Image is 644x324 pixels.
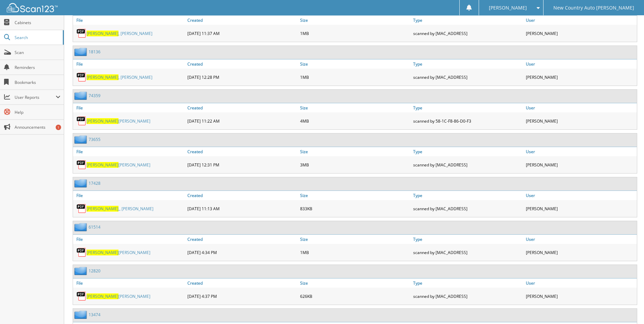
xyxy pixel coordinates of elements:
[73,16,186,25] a: File
[7,3,58,12] img: scan123-logo-white.svg
[87,74,118,80] span: [PERSON_NAME]
[524,26,637,40] div: [PERSON_NAME]
[411,70,524,84] div: scanned by [MAC_ADDRESS]
[553,6,634,10] span: New Country Auto [PERSON_NAME]
[87,250,118,255] span: [PERSON_NAME]
[298,289,411,303] div: 626KB
[524,103,637,112] a: User
[73,191,186,200] a: File
[87,162,118,168] span: [PERSON_NAME]
[298,202,411,215] div: 833KB
[524,114,637,128] div: [PERSON_NAME]
[76,291,87,301] img: PDF.png
[74,91,89,100] img: folder2.png
[76,72,87,82] img: PDF.png
[411,147,524,156] a: Type
[74,267,89,275] img: folder2.png
[411,289,524,303] div: scanned by [MAC_ADDRESS]
[15,109,60,115] span: Help
[298,191,411,200] a: Size
[411,16,524,25] a: Type
[74,223,89,231] img: folder2.png
[87,250,150,255] a: [PERSON_NAME][PERSON_NAME]
[73,235,186,244] a: File
[87,31,152,36] a: [PERSON_NAME], [PERSON_NAME]
[298,235,411,244] a: Size
[89,49,100,55] a: 18136
[89,180,100,186] a: 17428
[15,20,60,25] span: Cabinets
[74,179,89,187] img: folder2.png
[87,206,118,212] span: [PERSON_NAME]
[87,74,152,80] a: [PERSON_NAME], [PERSON_NAME]
[524,278,637,288] a: User
[411,114,524,128] div: scanned by 58-1C-F8-86-D0-F3
[15,50,60,55] span: Scan
[76,116,87,126] img: PDF.png
[76,203,87,214] img: PDF.png
[489,6,527,10] span: [PERSON_NAME]
[411,191,524,200] a: Type
[298,147,411,156] a: Size
[186,70,298,84] div: [DATE] 12:28 PM
[15,124,60,130] span: Announcements
[186,158,298,172] div: [DATE] 12:31 PM
[298,246,411,259] div: 1MB
[298,26,411,40] div: 1MB
[298,59,411,69] a: Size
[186,289,298,303] div: [DATE] 4:37 PM
[186,114,298,128] div: [DATE] 11:22 AM
[524,59,637,69] a: User
[298,278,411,288] a: Size
[298,158,411,172] div: 3MB
[186,278,298,288] a: Created
[87,206,153,212] a: [PERSON_NAME],, [PERSON_NAME]
[186,246,298,259] div: [DATE] 4:34 PM
[524,158,637,172] div: [PERSON_NAME]
[186,26,298,40] div: [DATE] 11:37 AM
[411,278,524,288] a: Type
[73,59,186,69] a: File
[89,268,100,274] a: 12820
[76,28,87,38] img: PDF.png
[411,103,524,112] a: Type
[15,94,56,100] span: User Reports
[15,35,59,40] span: Search
[524,289,637,303] div: [PERSON_NAME]
[74,135,89,144] img: folder2.png
[87,118,150,124] a: [PERSON_NAME][PERSON_NAME]
[89,312,100,318] a: 13474
[411,246,524,259] div: scanned by [MAC_ADDRESS]
[524,70,637,84] div: [PERSON_NAME]
[74,48,89,56] img: folder2.png
[56,125,61,130] div: 1
[298,16,411,25] a: Size
[411,26,524,40] div: scanned by [MAC_ADDRESS]
[411,202,524,215] div: scanned by [MAC_ADDRESS]
[73,278,186,288] a: File
[411,235,524,244] a: Type
[89,137,100,142] a: 73655
[87,162,150,168] a: [PERSON_NAME][PERSON_NAME]
[87,293,150,299] a: [PERSON_NAME][PERSON_NAME]
[186,202,298,215] div: [DATE] 11:13 AM
[298,103,411,112] a: Size
[524,202,637,215] div: [PERSON_NAME]
[74,310,89,319] img: folder2.png
[76,247,87,257] img: PDF.png
[15,79,60,85] span: Bookmarks
[298,114,411,128] div: 4MB
[89,93,100,98] a: 74359
[186,103,298,112] a: Created
[186,16,298,25] a: Created
[73,103,186,112] a: File
[524,246,637,259] div: [PERSON_NAME]
[186,147,298,156] a: Created
[87,31,118,36] span: [PERSON_NAME]
[524,191,637,200] a: User
[186,235,298,244] a: Created
[186,59,298,69] a: Created
[411,158,524,172] div: scanned by [MAC_ADDRESS]
[89,224,100,230] a: 61514
[298,70,411,84] div: 1MB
